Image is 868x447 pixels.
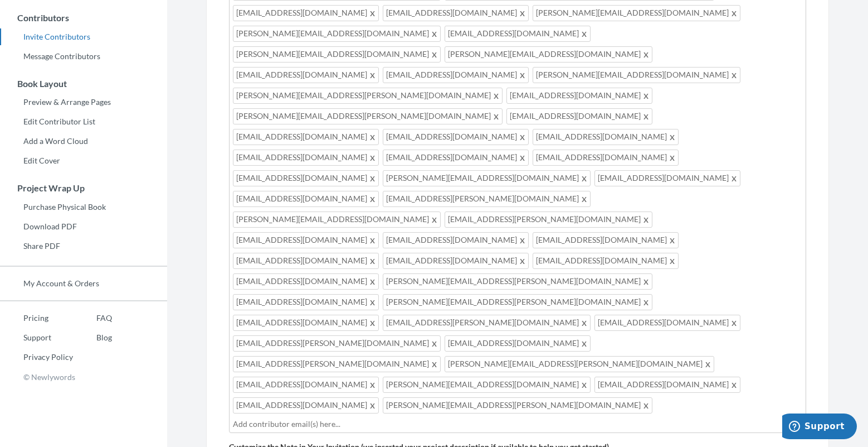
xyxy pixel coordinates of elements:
span: [EMAIL_ADDRESS][DOMAIN_NAME] [383,5,529,21]
span: [EMAIL_ADDRESS][DOMAIN_NAME] [233,397,379,414]
iframe: Opens a widget where you can chat to one of our agents [782,414,857,441]
span: [EMAIL_ADDRESS][DOMAIN_NAME] [445,26,591,42]
span: [PERSON_NAME][EMAIL_ADDRESS][PERSON_NAME][DOMAIN_NAME] [383,294,652,310]
input: Add contributor email(s) here... [233,418,802,430]
span: [EMAIL_ADDRESS][PERSON_NAME][DOMAIN_NAME] [383,315,591,331]
span: [EMAIL_ADDRESS][DOMAIN_NAME] [233,150,379,166]
span: [EMAIL_ADDRESS][DOMAIN_NAME] [533,232,679,248]
span: [PERSON_NAME][EMAIL_ADDRESS][DOMAIN_NAME] [533,67,740,83]
span: [PERSON_NAME][EMAIL_ADDRESS][PERSON_NAME][DOMAIN_NAME] [383,397,652,414]
span: [EMAIL_ADDRESS][DOMAIN_NAME] [233,273,379,290]
span: [PERSON_NAME][EMAIL_ADDRESS][DOMAIN_NAME] [383,170,591,186]
span: [EMAIL_ADDRESS][DOMAIN_NAME] [533,150,679,166]
span: [EMAIL_ADDRESS][DOMAIN_NAME] [533,253,679,269]
span: [PERSON_NAME][EMAIL_ADDRESS][DOMAIN_NAME] [233,212,441,228]
span: [EMAIL_ADDRESS][PERSON_NAME][DOMAIN_NAME] [233,335,441,352]
span: [EMAIL_ADDRESS][DOMAIN_NAME] [594,315,740,331]
span: [EMAIL_ADDRESS][DOMAIN_NAME] [594,377,740,393]
span: [EMAIL_ADDRESS][DOMAIN_NAME] [233,170,379,186]
span: [EMAIL_ADDRESS][PERSON_NAME][DOMAIN_NAME] [233,356,441,372]
h3: Contributors [1,13,167,23]
span: [EMAIL_ADDRESS][DOMAIN_NAME] [445,335,591,352]
span: [EMAIL_ADDRESS][DOMAIN_NAME] [506,108,652,124]
span: [PERSON_NAME][EMAIL_ADDRESS][DOMAIN_NAME] [445,46,652,63]
span: [EMAIL_ADDRESS][DOMAIN_NAME] [233,191,379,207]
span: [EMAIL_ADDRESS][DOMAIN_NAME] [233,129,379,145]
span: [EMAIL_ADDRESS][DOMAIN_NAME] [383,129,529,145]
a: FAQ [73,310,112,326]
span: [PERSON_NAME][EMAIL_ADDRESS][PERSON_NAME][DOMAIN_NAME] [233,88,503,104]
span: [EMAIL_ADDRESS][DOMAIN_NAME] [594,170,740,186]
h3: Book Layout [1,79,167,89]
span: [EMAIL_ADDRESS][DOMAIN_NAME] [233,294,379,310]
span: [PERSON_NAME][EMAIL_ADDRESS][DOMAIN_NAME] [383,377,591,393]
span: [EMAIL_ADDRESS][DOMAIN_NAME] [383,150,529,166]
span: [EMAIL_ADDRESS][DOMAIN_NAME] [233,67,379,83]
h3: Project Wrap Up [1,183,167,193]
span: [EMAIL_ADDRESS][DOMAIN_NAME] [233,253,379,269]
span: [EMAIL_ADDRESS][DOMAIN_NAME] [383,253,529,269]
span: [EMAIL_ADDRESS][DOMAIN_NAME] [533,129,679,145]
span: [EMAIL_ADDRESS][DOMAIN_NAME] [233,377,379,393]
span: [PERSON_NAME][EMAIL_ADDRESS][PERSON_NAME][DOMAIN_NAME] [383,273,652,290]
span: [EMAIL_ADDRESS][DOMAIN_NAME] [233,232,379,248]
span: [EMAIL_ADDRESS][PERSON_NAME][DOMAIN_NAME] [383,191,591,207]
span: [PERSON_NAME][EMAIL_ADDRESS][PERSON_NAME][DOMAIN_NAME] [445,356,714,372]
span: [EMAIL_ADDRESS][DOMAIN_NAME] [506,88,652,104]
span: [EMAIL_ADDRESS][DOMAIN_NAME] [383,232,529,248]
a: Blog [73,329,112,346]
span: [EMAIL_ADDRESS][DOMAIN_NAME] [383,67,529,83]
span: [PERSON_NAME][EMAIL_ADDRESS][PERSON_NAME][DOMAIN_NAME] [233,108,503,124]
span: [EMAIL_ADDRESS][DOMAIN_NAME] [233,5,379,21]
span: [PERSON_NAME][EMAIL_ADDRESS][DOMAIN_NAME] [233,26,441,42]
span: [EMAIL_ADDRESS][DOMAIN_NAME] [233,315,379,331]
span: [PERSON_NAME][EMAIL_ADDRESS][DOMAIN_NAME] [533,5,740,21]
span: [PERSON_NAME][EMAIL_ADDRESS][DOMAIN_NAME] [233,46,441,63]
span: [EMAIL_ADDRESS][PERSON_NAME][DOMAIN_NAME] [445,212,652,228]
